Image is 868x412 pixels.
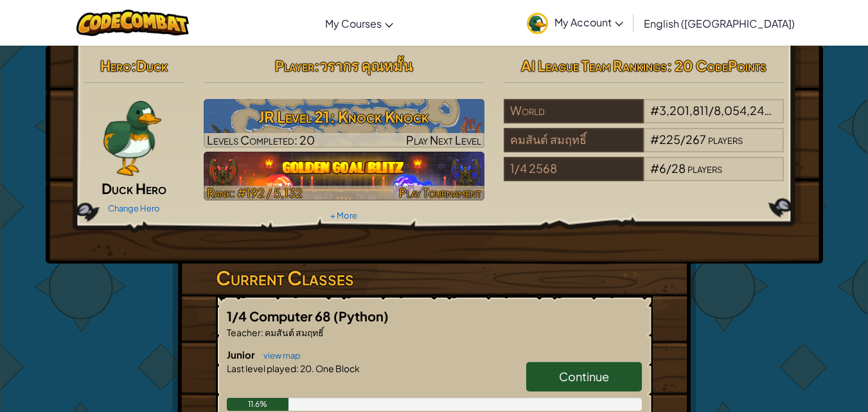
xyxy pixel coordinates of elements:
[76,10,189,36] img: CodeCombat logo
[319,6,400,40] a: My Courses
[299,363,314,374] span: 20.
[504,99,644,123] div: World
[559,369,609,384] span: Continue
[207,185,303,200] span: Rank: #192 / 5,132
[204,99,484,148] img: JR Level 21: Knock Knock
[275,57,314,75] span: Player
[650,161,659,175] span: #
[314,363,360,374] span: One Block
[102,179,166,197] span: Duck Hero
[101,99,163,176] img: duck_paper_doll.png
[666,161,671,175] span: /
[227,363,296,374] span: Last level played
[227,398,289,411] div: 11.6%
[504,140,784,155] a: คมสันต์ สมฤทธิ์#225/267players
[708,132,743,147] span: players
[650,132,659,147] span: #
[714,103,772,118] span: 8,054,240
[520,3,630,43] a: My Account
[100,57,131,75] span: Hero
[263,327,324,338] span: คมสันต์ สมฤทธิ์
[504,169,784,184] a: 1/4 2568#6/28players
[108,203,160,213] a: Change Hero
[204,152,484,201] img: Golden Goal
[659,161,666,175] span: 6
[296,363,299,374] span: :
[227,308,333,324] span: 1/4 Computer 68
[399,185,481,200] span: Play Tournament
[333,308,389,324] span: (Python)
[325,17,382,30] span: My Courses
[774,103,809,118] span: players
[261,327,263,338] span: :
[204,152,484,201] a: Rank: #192 / 5,132Play Tournament
[504,111,784,126] a: World#3,201,811/8,054,240players
[330,210,357,220] a: + More
[650,103,659,118] span: #
[204,102,484,131] h3: JR Level 21: Knock Knock
[319,57,412,75] span: วรากร คุณหมั้น
[527,13,548,34] img: avatar
[207,132,315,147] span: Levels Completed: 20
[227,327,261,338] span: Teacher
[504,128,644,152] div: คมสันต์ สมฤทธิ์
[644,17,795,30] span: English ([GEOGRAPHIC_DATA])
[554,15,623,29] span: My Account
[667,57,766,75] span: : 20 CodePoints
[671,161,686,175] span: 28
[659,132,680,147] span: 225
[131,57,136,75] span: :
[227,348,257,361] span: Junior
[680,132,686,147] span: /
[709,103,714,118] span: /
[406,132,481,147] span: Play Next Level
[521,57,667,75] span: AI League Team Rankings
[216,264,653,292] h3: Current Classes
[136,57,168,75] span: Duck
[314,57,319,75] span: :
[257,350,301,361] a: view map
[659,103,709,118] span: 3,201,811
[504,157,644,181] div: 1/4 2568
[637,6,801,40] a: English ([GEOGRAPHIC_DATA])
[204,99,484,148] a: Play Next Level
[686,132,706,147] span: 267
[687,161,722,175] span: players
